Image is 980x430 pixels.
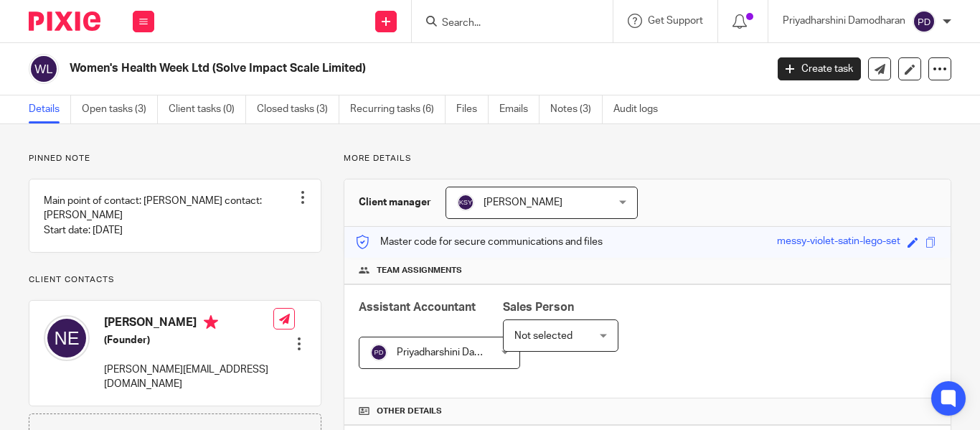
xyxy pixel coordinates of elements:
span: Priyadharshini Damodharan [397,347,519,357]
p: [PERSON_NAME][EMAIL_ADDRESS][DOMAIN_NAME] [104,363,273,392]
p: More details [344,153,951,164]
span: Other details [377,406,442,417]
img: svg%3E [44,315,90,361]
h4: [PERSON_NAME] [104,315,273,333]
a: Details [29,95,71,123]
a: Create task [778,57,861,80]
a: Audit logs [613,95,669,123]
i: Primary [204,315,218,329]
img: svg%3E [457,194,474,211]
a: Client tasks (0) [169,95,246,123]
span: Assistant Accountant [359,302,476,313]
span: Not selected [514,331,573,341]
h2: Women's Health Week Ltd (Solve Impact Scale Limited) [70,61,619,76]
a: Open tasks (3) [82,95,158,123]
span: [PERSON_NAME] [484,197,562,207]
p: Client contacts [29,274,321,286]
input: Search [440,17,570,30]
h5: (Founder) [104,333,273,347]
a: Recurring tasks (6) [350,95,446,123]
a: Closed tasks (3) [257,95,339,123]
span: Team assignments [377,265,462,276]
span: Get Support [648,16,703,26]
img: svg%3E [29,54,59,84]
a: Files [456,95,489,123]
img: Pixie [29,11,100,31]
p: Pinned note [29,153,321,164]
div: messy-violet-satin-lego-set [777,234,900,251]
span: Sales Person [503,302,574,313]
p: Master code for secure communications and files [355,235,603,249]
a: Notes (3) [550,95,603,123]
img: svg%3E [370,344,387,361]
p: Priyadharshini Damodharan [783,14,905,28]
img: svg%3E [913,10,936,33]
h3: Client manager [359,195,431,210]
a: Emails [499,95,540,123]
